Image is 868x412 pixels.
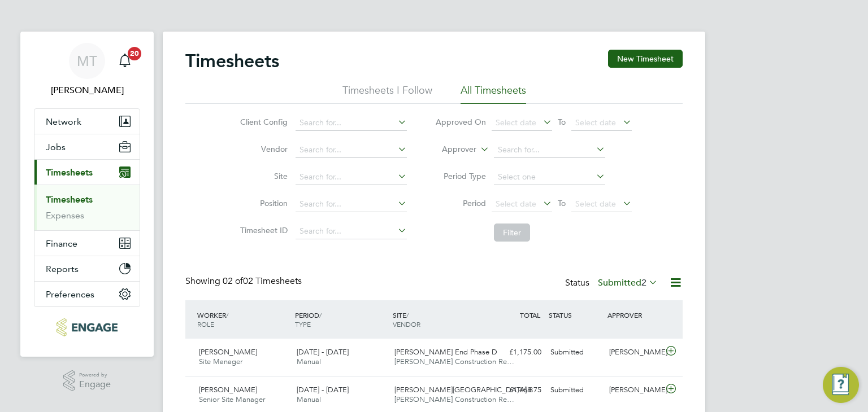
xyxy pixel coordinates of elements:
input: Search for... [296,115,407,131]
button: Network [34,109,140,134]
span: Select date [496,117,536,128]
label: Vendor [237,144,288,154]
span: Network [46,116,81,127]
span: / [406,310,409,319]
span: MT [77,54,97,68]
label: Submitted [598,277,658,288]
span: Martina Taylor [34,84,140,97]
img: acr-ltd-logo-retina.png [57,318,117,336]
div: STATUS [546,305,605,325]
button: Jobs [34,134,140,159]
span: Timesheets [46,167,93,178]
span: [PERSON_NAME] [199,347,257,357]
div: [PERSON_NAME] [605,343,663,362]
span: [PERSON_NAME] Construction Re… [394,395,514,404]
div: Status [565,275,660,291]
span: ROLE [197,319,214,328]
span: Select date [575,117,616,128]
span: Engage [79,380,111,389]
span: / [226,310,228,319]
input: Search for... [296,142,407,158]
span: [PERSON_NAME] [199,385,257,395]
span: VENDOR [393,319,420,328]
a: Go to home page [34,318,140,336]
button: Timesheets [34,160,140,185]
div: SITE [390,305,488,334]
span: [PERSON_NAME][GEOGRAPHIC_DATA] 8 [394,385,533,395]
button: Preferences [34,282,140,306]
span: Powered by [79,370,111,380]
label: Position [237,198,288,208]
span: Jobs [46,142,66,152]
div: WORKER [194,305,292,334]
button: Reports [34,256,140,281]
label: Client Config [237,117,288,127]
span: TYPE [295,319,311,328]
li: All Timesheets [461,84,526,104]
span: Manual [297,357,321,366]
a: Expenses [46,210,84,221]
span: TOTAL [520,310,540,319]
div: Submitted [546,381,605,400]
span: [PERSON_NAME] End Phase D [394,347,497,357]
span: Reports [46,264,79,274]
span: Manual [297,395,321,404]
a: Powered byEngage [63,370,111,392]
span: Preferences [46,289,94,300]
span: 02 Timesheets [223,275,302,287]
label: Site [237,171,288,181]
button: Engage Resource Center [823,367,859,403]
span: Select date [575,199,616,209]
label: Period Type [435,171,486,181]
h2: Timesheets [185,50,279,72]
label: Timesheet ID [237,225,288,235]
span: Senior Site Manager [199,395,265,404]
label: Period [435,198,486,208]
span: [PERSON_NAME] Construction Re… [394,357,514,366]
span: 2 [641,277,646,288]
span: Site Manager [199,357,242,366]
span: [DATE] - [DATE] [297,347,349,357]
input: Search for... [296,169,407,185]
span: / [319,310,322,319]
span: To [554,115,569,129]
button: New Timesheet [608,50,683,68]
input: Search for... [296,196,407,212]
div: [PERSON_NAME] [605,381,663,400]
span: Select date [496,199,536,209]
button: Filter [494,223,530,242]
label: Approved On [435,117,486,127]
input: Select one [494,169,605,185]
button: Finance [34,231,140,256]
div: APPROVER [605,305,663,325]
input: Search for... [296,223,407,239]
span: To [554,196,569,211]
span: Finance [46,238,77,249]
div: Showing [185,275,304,287]
div: PERIOD [292,305,390,334]
div: £1,468.75 [487,381,546,400]
input: Search for... [494,142,605,158]
li: Timesheets I Follow [342,84,432,104]
a: Timesheets [46,194,93,205]
div: Timesheets [34,185,140,230]
nav: Main navigation [20,32,154,357]
a: MT[PERSON_NAME] [34,43,140,97]
label: Approver [426,144,476,155]
span: 20 [128,47,141,60]
span: 02 of [223,275,243,287]
div: £1,175.00 [487,343,546,362]
span: [DATE] - [DATE] [297,385,349,395]
div: Submitted [546,343,605,362]
a: 20 [114,43,136,79]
